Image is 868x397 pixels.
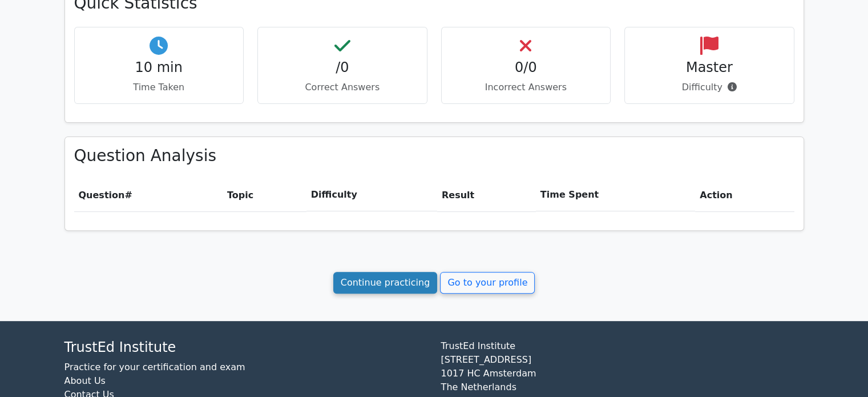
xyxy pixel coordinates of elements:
[74,179,223,211] th: #
[79,190,125,200] span: Question
[695,179,794,211] th: Action
[74,146,794,166] h3: Question Analysis
[451,59,601,76] h4: 0/0
[223,179,306,211] th: Topic
[84,81,235,94] p: Time Taken
[64,362,245,372] a: Practice for your certification and exam
[451,81,601,94] p: Incorrect Answers
[306,179,437,211] th: Difficulty
[333,272,438,294] a: Continue practicing
[440,272,535,294] a: Go to your profile
[536,179,695,211] th: Time Spent
[634,59,785,76] h4: Master
[84,59,235,76] h4: 10 min
[267,59,418,76] h4: /0
[64,375,106,386] a: About Us
[634,81,785,94] p: Difficulty
[64,339,427,356] h4: TrustEd Institute
[437,179,536,211] th: Result
[267,81,418,94] p: Correct Answers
